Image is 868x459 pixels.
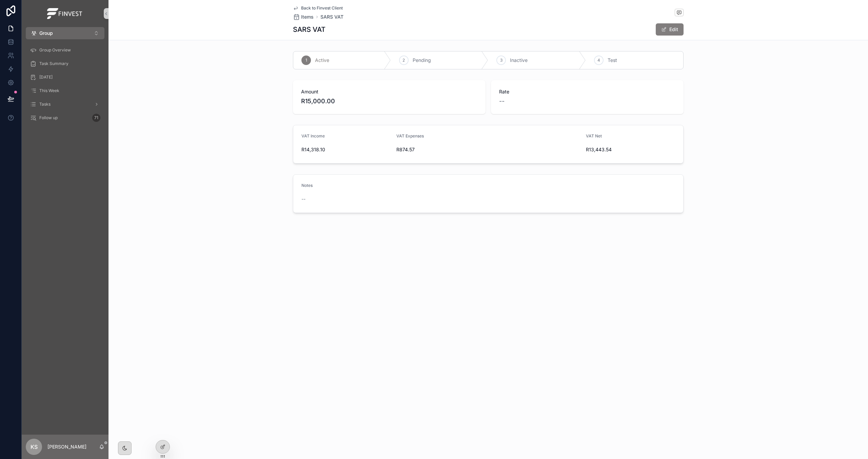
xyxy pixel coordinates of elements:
a: [DATE] [26,71,104,83]
button: Edit [656,23,684,36]
span: Follow up [39,115,58,121]
span: 2 [402,58,405,63]
span: VAT Income [301,133,325,138]
a: Task Summary [26,58,104,70]
span: Back to Finvest Client [301,5,343,11]
span: Test [608,57,617,64]
p: [PERSON_NAME] [47,443,86,450]
span: 3 [500,58,502,63]
span: R14,318.10 [301,146,391,153]
span: KS [31,443,38,451]
div: 71 [92,114,100,122]
span: [DATE] [39,74,53,80]
span: VAT Net [586,133,602,138]
button: Select Button [26,27,104,39]
span: Task Summary [39,61,68,66]
span: Active [315,57,329,64]
img: App logo [47,8,83,19]
a: SARS VAT [320,14,343,20]
a: Items [293,14,314,20]
a: Follow up71 [26,112,104,124]
span: Notes [301,183,313,188]
a: Back to Finvest Client [293,5,343,11]
span: Rate [499,88,675,95]
span: Pending [413,57,431,64]
span: This Week [39,88,59,93]
span: R874.57 [396,146,580,153]
h1: SARS VAT [293,25,325,34]
span: -- [499,96,505,106]
span: R15,000.00 [301,96,477,106]
span: R13,443.54 [586,146,675,153]
span: VAT Expenses [396,133,424,138]
span: Tasks [39,102,51,107]
span: 4 [597,58,600,63]
span: Group Overview [39,47,71,53]
a: This Week [26,85,104,97]
span: Amount [301,88,477,95]
span: 1 [305,58,307,63]
span: Items [301,14,314,20]
a: Tasks [26,98,104,110]
span: Group [39,30,53,37]
span: Inactive [510,57,528,64]
span: -- [301,196,305,202]
a: Group Overview [26,44,104,56]
div: scrollable content [22,39,108,133]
